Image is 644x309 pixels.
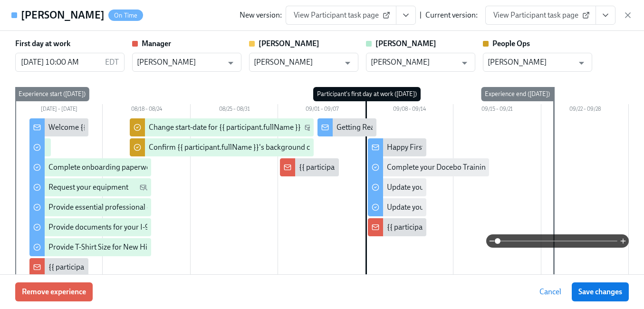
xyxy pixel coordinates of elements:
[48,222,187,232] div: Provide documents for your I-9 verification
[15,104,103,116] div: [DATE] – [DATE]
[48,162,240,173] div: Complete onboarding paperwork in [GEOGRAPHIC_DATA]
[387,202,480,212] div: Update your Email Signature
[48,262,160,272] div: {{ participant.fullName }} Starting!
[15,87,89,101] div: Experience start ([DATE])
[375,39,436,48] strong: [PERSON_NAME]
[492,39,530,48] strong: People Ops
[149,142,349,153] div: Confirm {{ participant.fullName }}'s background check passed
[15,282,93,301] button: Remove experience
[48,202,197,212] div: Provide essential professional documentation
[481,87,554,101] div: Experience end ([DATE])
[366,104,453,116] div: 09/08 – 09/14
[140,183,147,191] svg: Personal Email
[259,39,319,48] strong: [PERSON_NAME]
[286,6,396,25] a: View Participant task page
[574,56,589,70] button: Open
[336,122,434,133] div: Getting Ready for Onboarding
[387,222,517,232] div: {{ participant.firstName }} starts [DATE]!
[539,287,561,297] span: Cancel
[396,6,416,25] button: View task page
[533,282,568,301] button: Cancel
[142,39,171,48] strong: Manager
[191,104,278,116] div: 08/25 – 08/31
[299,162,442,173] div: {{ participant.fullName }} starts in a week 🎉
[48,122,167,133] div: Welcome {{ participant.firstName }}!
[21,8,105,22] h4: [PERSON_NAME]
[572,282,629,301] button: Save changes
[340,56,355,70] button: Open
[108,12,143,19] span: On Time
[223,56,238,70] button: Open
[387,142,526,153] div: Happy First Day {{ participant.firstName }}!
[457,56,472,70] button: Open
[240,10,282,20] div: New version:
[48,182,128,193] div: Request your equipment
[149,122,301,133] div: Change start-date for {{ participant.fullName }}
[103,104,190,116] div: 08/18 – 08/24
[541,104,629,116] div: 09/22 – 09/28
[420,10,422,20] div: |
[387,162,519,173] div: Complete your Docebo Training Pathway
[278,104,365,116] div: 09/01 – 09/07
[305,124,312,131] svg: Work Email
[105,57,119,68] p: EDT
[22,287,86,297] span: Remove experience
[596,6,615,25] button: View task page
[294,10,388,20] span: View Participant task page
[453,104,541,116] div: 09/15 – 09/21
[313,87,421,101] div: Participant's first day at work ([DATE])
[578,287,622,297] span: Save changes
[485,6,596,25] a: View Participant task page
[387,182,480,193] div: Update your Linkedin profile
[493,10,588,20] span: View Participant task page
[15,39,70,49] label: First day at work
[425,10,478,20] div: Current version:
